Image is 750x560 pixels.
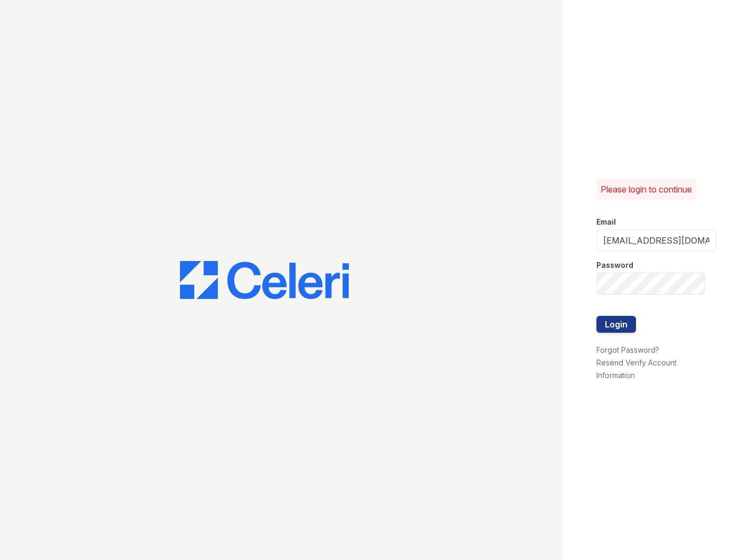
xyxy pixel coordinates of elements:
p: Please login to continue [601,183,692,196]
button: Login [596,316,636,333]
img: CE_Logo_Blue-a8612792a0a2168367f1c8372b55b34899dd931a85d93a1a3d3e32e68fde9ad4.png [180,261,349,299]
label: Password [596,260,633,271]
a: Forgot Password? [596,345,659,354]
a: Resend Verify Account Information [596,358,677,380]
label: Email [596,217,616,227]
